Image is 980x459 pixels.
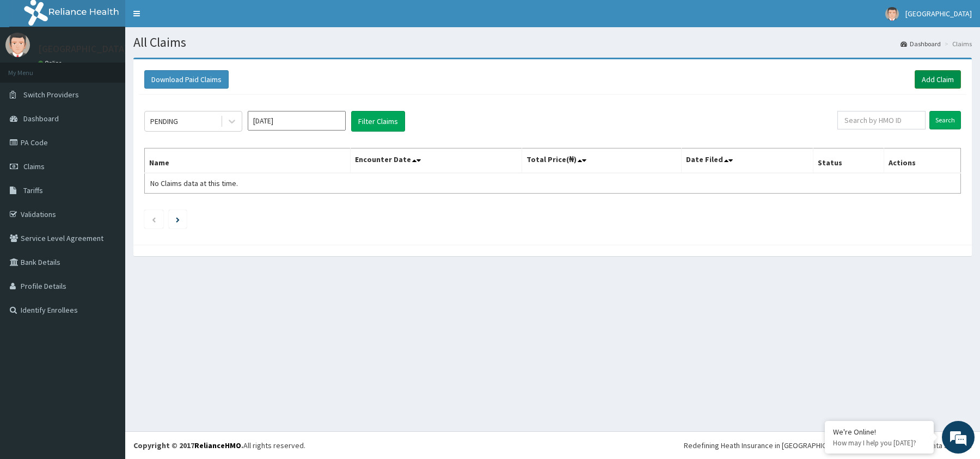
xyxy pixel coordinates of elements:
a: Next page [176,214,180,224]
p: [GEOGRAPHIC_DATA] [38,44,128,54]
span: Dashboard [23,114,59,123]
a: Previous page [151,214,156,224]
th: Total Price(₦) [522,148,681,173]
footer: All rights reserved. [125,431,980,459]
span: Tariffs [23,185,43,195]
a: Online [38,59,64,67]
div: PENDING [150,116,178,127]
strong: Copyright © 2017 . [133,441,243,450]
img: User Image [5,33,30,57]
button: Filter Claims [351,111,405,132]
a: Dashboard [901,39,941,48]
div: We're Online! [833,427,926,437]
input: Search [929,111,961,129]
img: User Image [885,7,899,21]
span: [GEOGRAPHIC_DATA] [905,9,972,18]
a: Add Claim [915,70,961,89]
th: Status [813,148,884,173]
li: Claims [942,39,972,48]
input: Select Month and Year [248,111,346,131]
a: RelianceHMO [194,441,241,450]
input: Search by HMO ID [837,111,926,129]
button: Download Paid Claims [144,70,229,89]
th: Name [145,148,351,173]
h1: All Claims [133,35,972,49]
span: Switch Providers [23,90,79,100]
div: Redefining Heath Insurance in [GEOGRAPHIC_DATA] using Telemedicine and Data Science! [684,440,972,451]
th: Actions [884,148,961,173]
th: Date Filed [681,148,813,173]
p: How may I help you today? [833,438,926,448]
span: Claims [23,162,45,171]
span: No Claims data at this time. [150,178,238,188]
th: Encounter Date [350,148,522,173]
